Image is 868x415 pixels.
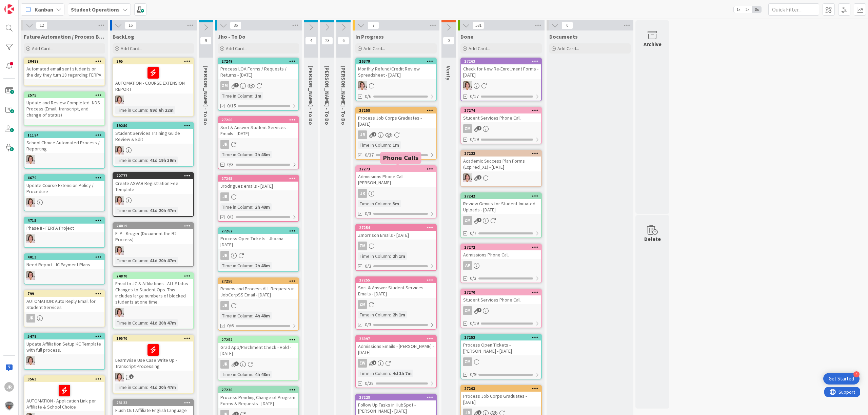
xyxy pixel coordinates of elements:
[148,157,178,164] div: 41d 19h 39m
[356,225,436,240] div: 27254Zmorrison Emails - [DATE]
[113,129,193,144] div: Student Services Training Guide Review & Edit
[221,279,298,284] div: 27256
[113,173,193,194] div: 22777Create ASVAB Registration Fee Template
[463,124,472,133] div: ZM
[35,5,53,14] span: Kanban
[461,250,541,259] div: Admissions Phone Call
[356,130,436,139] div: JR
[115,106,147,114] div: Time in Column
[461,107,541,122] div: 27274Student Services Phone Call
[218,337,298,343] div: 27252
[4,4,14,14] img: Visit kanbanzone.com
[218,192,298,201] div: JR
[24,356,104,365] div: EW
[355,107,437,160] a: 27258Process Job Corps Graduates - [DATE]JRTime in Column:1m0/37
[218,277,299,331] a: 27256Review and Process ALL Requests in JobCorpSS Email - [DATE]JRTime in Column:4h 48m0/6
[24,339,104,354] div: Update Affiliation Setup KC Template with full process.
[461,150,541,157] div: 27233
[148,319,178,327] div: 41d 20h 47m
[113,173,193,179] div: 22777
[115,146,124,154] img: EW
[252,92,253,100] span: :
[356,166,436,187] div: 27273Admissions Phone Call - [PERSON_NAME]
[356,231,436,240] div: Zmorrison Emails - [DATE]
[358,189,367,198] div: JR
[391,252,407,260] div: 2h 1m
[470,275,476,282] span: 0/3
[461,244,541,259] div: 27272Admissions Phone Call
[359,336,436,341] div: 26997
[358,130,367,139] div: JR
[220,192,229,201] div: JR
[27,93,104,98] div: 2575
[220,92,252,100] div: Time in Column
[24,254,104,260] div: 4013
[461,216,541,225] div: ZM
[477,218,481,222] span: 1
[24,175,104,196] div: 4679Update Course Extension Policy / Procedure
[220,301,229,310] div: JR
[463,173,472,182] img: EW
[356,277,436,298] div: 27255Sort & Answer Student Services Emails - [DATE]
[227,322,234,329] span: 0/6
[365,263,371,270] span: 0/3
[113,58,194,117] a: 265AUTOMATION - COURSE EXTENSION REPORTEWTime in Column:89d 6h 22m
[24,254,104,269] div: 4013Need Report - IC Payment Plans
[113,335,193,371] div: 19570LearnWise Use Case Write Up - Transcript Processing
[113,96,193,104] div: EW
[24,58,104,64] div: 20487
[390,252,391,260] span: :
[147,319,148,327] span: :
[24,92,104,119] div: 2575Update and Review Completed_NDS Process (Email, transcript, and change of status)
[390,311,391,318] span: :
[220,312,252,319] div: Time in Column
[113,222,194,267] a: 24019ELP - Kruger (Document the B2 Process)EWTime in Column:41d 20h 47m
[113,196,193,205] div: EW
[24,333,105,370] a: 5478Update Affiliation Setup KC Template with full process.EW
[24,132,104,153] div: 11194School Choice Automated Process / Reporting
[355,335,437,388] a: 26997Admissions Emails - [PERSON_NAME] - [DATE]EWTime in Column:4d 1h 7m0/28
[218,228,298,249] div: 27262Process Open Tickets - Jhoana - [DATE]
[220,360,229,369] div: JR
[113,123,193,144] div: 19280Student Services Training Guide Review & Edit
[26,271,35,280] img: EW
[218,228,298,234] div: 27262
[24,260,104,269] div: Need Report - IC Payment Plans
[221,118,298,122] div: 27266
[252,312,253,319] span: :
[461,107,541,113] div: 27274
[24,132,104,138] div: 11194
[27,334,104,339] div: 5478
[218,182,298,190] div: Jrodriguez emails - [DATE]
[461,289,541,304] div: 27270Student Services Phone Call
[365,210,371,217] span: 0/3
[461,113,541,122] div: Student Services Phone Call
[26,234,35,243] img: EW
[359,59,436,64] div: 26379
[226,45,248,51] span: Add Card...
[218,337,298,358] div: 27252Grad App/Parchment Check - Hold - [DATE]
[461,58,541,79] div: 27263Check for New Re-Enrollment Forms - [DATE]
[363,45,385,51] span: Add Card...
[24,58,105,86] a: 20487Automated email sent students on the day they turn 18 regarding FERPA
[461,193,541,214] div: 27242Review Genius for Student-Initiated Uploads - [DATE]
[463,357,472,366] div: ZM
[27,175,104,180] div: 4679
[463,306,472,315] div: ZM
[218,284,298,299] div: Review and Process ALL Requests in JobCorpSS Email - [DATE]
[147,257,148,264] span: :
[147,157,148,164] span: :
[356,242,436,250] div: ZM
[218,175,298,190] div: 27265Jrodriguez emails - [DATE]
[116,59,193,64] div: 265
[26,356,35,365] img: EW
[355,58,437,101] a: 26379Monthly Refund/Credit Review Spreadsheet - [DATE]EW0/6
[218,251,298,260] div: JR
[218,117,298,138] div: 27266Sort & Answer Student Services Emails - [DATE]
[391,200,401,207] div: 3m
[356,58,436,64] div: 26379
[358,141,390,149] div: Time in Column
[461,124,541,133] div: ZM
[24,217,104,224] div: 4715
[218,117,298,123] div: 27266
